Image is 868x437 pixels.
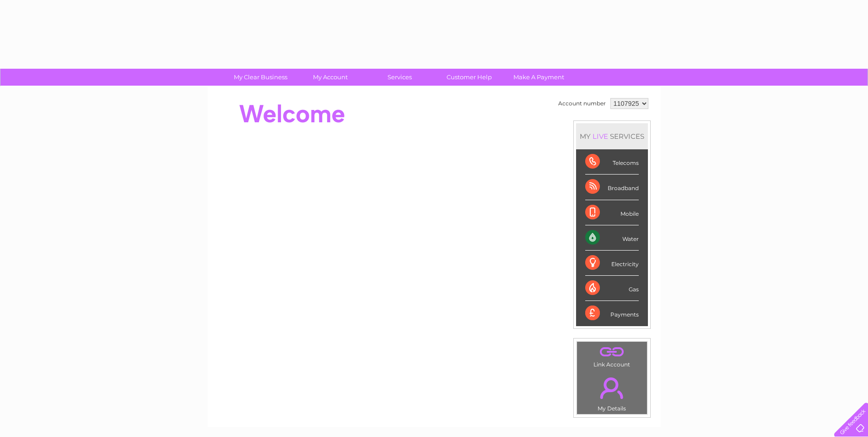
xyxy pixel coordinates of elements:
div: Water [585,225,639,251]
td: Link Account [577,341,647,370]
div: Broadband [585,175,639,200]
div: LIVE [591,132,610,141]
a: Customer Help [431,69,507,86]
a: . [579,372,645,404]
a: My Account [292,69,368,86]
div: Mobile [585,200,639,225]
div: MY SERVICES [576,123,648,149]
td: My Details [577,370,647,415]
div: Gas [585,276,639,301]
a: Make A Payment [501,69,577,86]
a: My Clear Business [223,69,298,86]
a: . [579,344,645,360]
td: Account number [556,96,608,111]
div: Electricity [585,251,639,276]
a: Services [362,69,437,86]
div: Payments [585,301,639,326]
div: Telecoms [585,149,639,175]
